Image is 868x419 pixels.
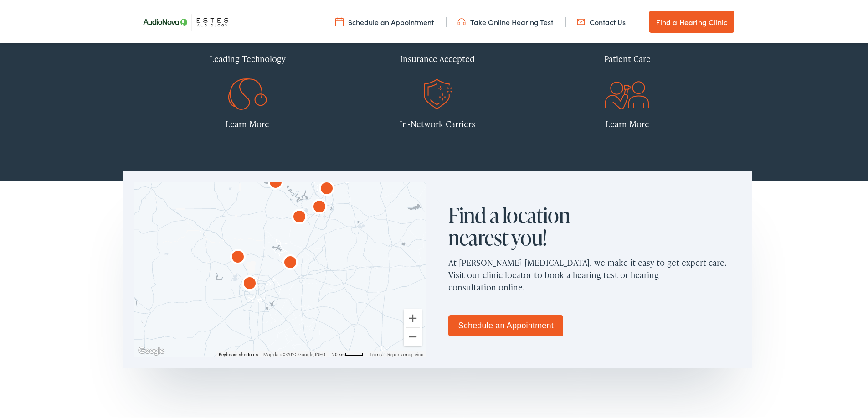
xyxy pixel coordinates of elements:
[308,195,330,217] div: AudioNova
[577,15,585,25] img: utility icon
[136,343,166,355] img: Google
[335,15,344,25] img: utility icon
[349,43,526,98] a: Insurance Accepted
[226,116,269,128] a: Learn More
[159,43,336,98] a: Leading Technology
[263,350,327,355] span: Map data ©2025 Google, INEGI
[316,177,338,199] div: AudioNova
[539,43,715,98] a: Patient Care
[219,350,258,356] button: Keyboard shortcuts
[239,272,261,294] div: AudioNova
[457,15,466,25] img: utility icon
[577,15,626,25] a: Contact Us
[335,15,434,25] a: Schedule an Appointment
[404,307,422,326] button: Zoom in
[227,245,249,267] div: AudioNova
[539,43,715,70] div: Patient Care
[136,343,166,355] a: Open this area in Google Maps (opens a new window)
[288,205,310,227] div: AudioNova
[649,9,734,31] a: Find a Hearing Clinic
[349,43,526,70] div: Insurance Accepted
[457,15,553,25] a: Take Online Hearing Test
[329,349,366,355] button: Map Scale: 20 km per 37 pixels
[400,116,475,128] a: In-Network Carriers
[387,350,424,355] a: Report a map error
[448,202,594,247] h2: Find a location nearest you!
[265,171,287,192] div: AudioNova
[606,116,649,128] a: Learn More
[332,350,345,355] span: 20 km
[404,326,422,344] button: Zoom out
[279,251,301,273] div: AudioNova
[369,350,382,355] a: Terms (opens in new tab)
[448,247,741,299] p: At [PERSON_NAME] [MEDICAL_DATA], we make it easy to get expert care. Visit our clinic locator to ...
[159,43,336,70] div: Leading Technology
[448,313,563,335] a: Schedule an Appointment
